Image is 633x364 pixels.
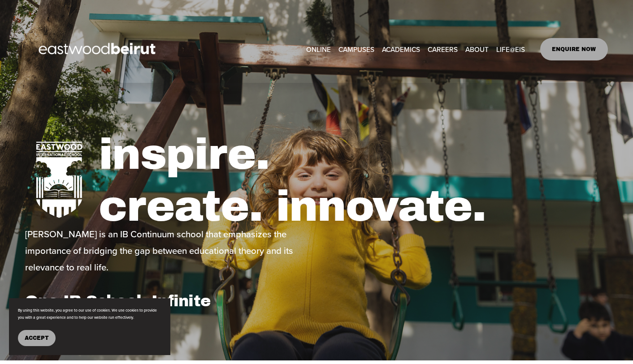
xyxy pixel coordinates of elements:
[382,43,420,56] span: ACADEMICS
[18,307,161,321] p: By using this website, you agree to our use of cookies. We use cookies to provide you with a grea...
[18,330,56,346] button: Accept
[99,128,607,232] h1: inspire. create. innovate.
[306,43,331,56] a: ONLINE
[428,43,458,56] a: CAREERS
[465,43,489,56] a: folder dropdown
[496,43,525,56] a: folder dropdown
[540,38,608,60] a: ENQUIRE NOW
[496,43,525,56] span: LIFE@EIS
[338,43,374,56] span: CAMPUSES
[25,226,314,276] p: [PERSON_NAME] is an IB Continuum school that emphasizes the importance of bridging the gap betwee...
[25,291,314,329] h1: One IB School, Infinite Possibilities
[25,26,171,72] img: EastwoodIS Global Site
[9,298,170,355] section: Cookie banner
[382,43,420,56] a: folder dropdown
[338,43,374,56] a: folder dropdown
[465,43,489,56] span: ABOUT
[25,335,49,341] span: Accept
